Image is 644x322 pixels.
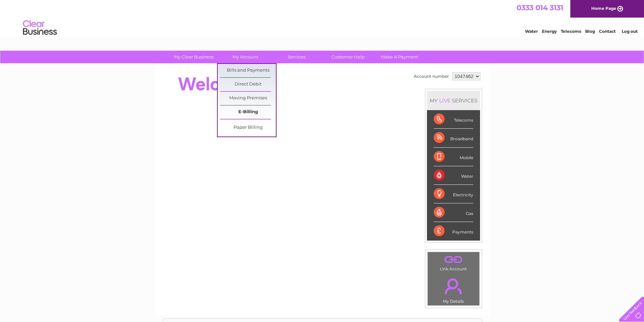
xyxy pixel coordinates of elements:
[220,121,276,134] a: Paper Billing
[163,4,482,33] div: Clear Business is a trading name of Verastar Limited (registered in [GEOGRAPHIC_DATA] No. 3667643...
[599,29,616,34] a: Contact
[220,64,276,77] a: Bills and Payments
[220,92,276,105] a: Moving Premises
[412,71,451,82] td: Account number
[517,3,563,12] a: 0333 014 3131
[434,129,473,147] div: Broadband
[585,29,595,34] a: Blog
[434,166,473,185] div: Water
[429,254,478,266] a: .
[525,29,538,34] a: Water
[434,222,473,240] div: Payments
[269,51,325,63] a: Services
[166,51,222,63] a: My Clear Business
[561,29,581,34] a: Telecoms
[23,18,57,38] img: logo.png
[434,148,473,166] div: Mobile
[622,29,638,34] a: Log out
[434,203,473,222] div: Gas
[427,273,480,306] td: My Details
[372,51,427,63] a: Make A Payment
[427,91,480,110] div: MY SERVICES
[438,97,452,104] div: LIVE
[320,51,376,63] a: Customer Help
[427,252,480,273] td: Link Account
[217,51,273,63] a: My Account
[434,110,473,129] div: Telecoms
[429,274,478,298] a: .
[220,105,276,119] a: E-Billing
[434,185,473,203] div: Electricity
[220,78,276,91] a: Direct Debit
[542,29,557,34] a: Energy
